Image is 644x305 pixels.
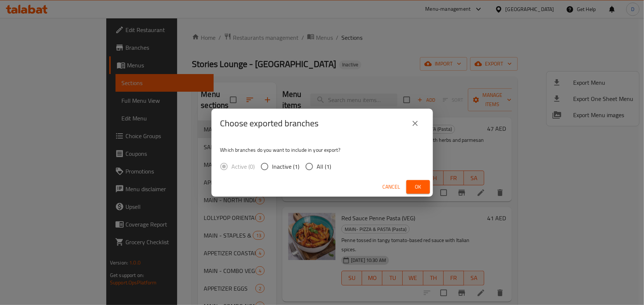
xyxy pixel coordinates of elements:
span: Active (0) [232,162,255,171]
span: Ok [412,182,424,192]
span: Cancel [383,182,400,192]
span: Inactive (1) [272,162,300,171]
p: Which branches do you want to include in your export? [220,146,424,154]
h2: Choose exported branches [220,118,319,129]
button: Cancel [380,180,403,194]
button: Ok [406,180,430,194]
button: close [406,115,424,132]
span: All (1) [317,162,331,171]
